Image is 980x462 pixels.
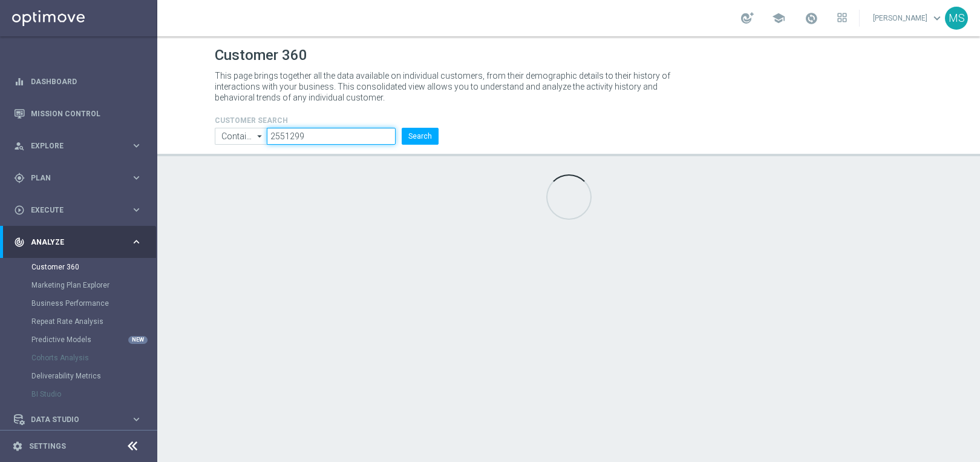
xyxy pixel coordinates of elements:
i: keyboard_arrow_right [131,172,142,183]
div: Cohorts Analysis [31,349,156,367]
button: track_changes Analyze keyboard_arrow_right [13,237,143,247]
div: Analyze [14,237,131,248]
a: Business Performance [31,299,126,308]
button: Mission Control [13,109,143,119]
button: person_search Explore keyboard_arrow_right [13,141,143,151]
button: equalizer Dashboard [13,77,143,87]
div: Mission Control [14,97,142,130]
div: Customer 360 [31,258,156,276]
a: [PERSON_NAME]keyboard_arrow_down [872,9,945,27]
i: track_changes [14,237,25,248]
span: keyboard_arrow_down [930,12,944,25]
a: Mission Control [31,97,142,130]
span: Execute [31,206,131,214]
div: Predictive Models [31,331,156,349]
button: Search [402,128,439,145]
div: Dashboard [14,65,142,97]
input: Enter CID, Email, name or phone [267,128,396,145]
i: keyboard_arrow_right [131,236,142,248]
p: This page brings together all the data available on individual customers, from their demographic ... [215,70,681,103]
div: BI Studio [31,385,156,403]
h4: CUSTOMER SEARCH [215,116,439,125]
i: person_search [14,140,25,151]
div: Business Performance [31,294,156,312]
span: school [772,12,785,25]
a: Dashboard [31,65,142,97]
a: Settings [29,443,66,450]
a: Predictive Models [31,335,126,345]
a: Marketing Plan Explorer [31,280,126,290]
button: play_circle_outline Execute keyboard_arrow_right [13,205,143,215]
span: Data Studio [31,416,131,423]
i: arrow_drop_down [254,128,266,144]
span: Plan [31,174,131,182]
span: Explore [31,142,131,150]
span: Analyze [31,239,131,246]
i: keyboard_arrow_right [131,140,142,151]
div: Explore [14,140,131,151]
div: Marketing Plan Explorer [31,276,156,294]
div: Execute [14,205,131,216]
div: Data Studio [14,414,131,425]
i: play_circle_outline [14,205,25,216]
button: Data Studio keyboard_arrow_right [13,415,143,424]
div: NEW [128,336,148,344]
div: Repeat Rate Analysis [31,312,156,331]
a: Repeat Rate Analysis [31,317,126,326]
input: Contains [215,128,267,145]
i: gps_fixed [14,173,25,183]
a: Deliverability Metrics [31,371,126,381]
div: Deliverability Metrics [31,367,156,385]
i: keyboard_arrow_right [131,204,142,216]
i: settings [12,441,23,452]
div: Plan [14,173,131,183]
i: equalizer [14,76,25,87]
h1: Customer 360 [215,47,923,64]
div: MS [945,7,968,30]
a: Customer 360 [31,262,126,272]
button: gps_fixed Plan keyboard_arrow_right [13,173,143,183]
i: keyboard_arrow_right [131,414,142,425]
